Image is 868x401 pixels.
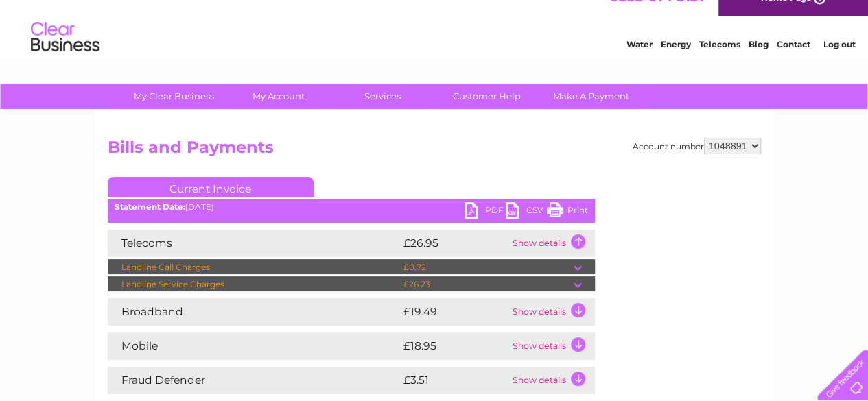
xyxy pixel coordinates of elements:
[110,8,759,66] div: Clear Business is a trading name of Verastar Limited (registered in [GEOGRAPHIC_DATA] No. 3667643...
[509,298,595,326] td: Show details
[222,84,335,109] a: My Account
[30,36,100,77] img: logo.png
[108,298,400,326] td: Broadband
[108,259,400,276] td: Landline Call Charges
[749,58,769,69] a: Blog
[626,58,653,69] a: Water
[400,259,574,276] td: £0.72
[108,276,400,293] td: Landline Service Charges
[506,202,547,222] a: CSV
[326,84,439,109] a: Services
[108,230,400,257] td: Telecoms
[108,332,400,360] td: Mobile
[509,230,595,257] td: Show details
[465,202,506,222] a: PDF
[661,58,691,69] a: Energy
[699,58,740,69] a: Telecoms
[108,367,400,394] td: Fraud Defender
[609,7,704,24] a: 0333 014 3131
[400,332,509,360] td: £18.95
[547,202,588,222] a: Print
[400,298,509,326] td: £19.49
[633,138,761,154] div: Account number
[117,84,231,109] a: My Clear Business
[400,230,509,257] td: £26.95
[400,276,574,293] td: £26.23
[509,367,595,394] td: Show details
[535,84,648,109] a: Make A Payment
[777,58,810,69] a: Contact
[108,138,761,164] h2: Bills and Payments
[108,202,595,212] div: [DATE]
[509,332,595,360] td: Show details
[823,58,855,69] a: Log out
[400,367,509,394] td: £3.51
[430,84,543,109] a: Customer Help
[108,177,314,197] a: Current Invoice
[115,202,185,212] b: Statement Date:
